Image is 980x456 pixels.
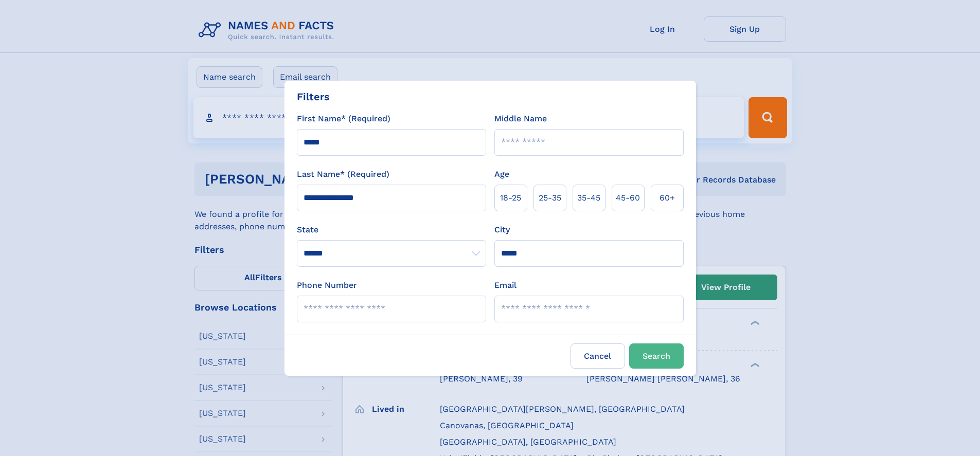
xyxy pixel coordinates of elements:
span: 60+ [660,192,675,204]
span: 35‑45 [577,192,600,204]
label: First Name* (Required) [297,113,390,125]
button: Search [629,343,684,369]
label: City [494,224,510,236]
div: Filters [297,89,330,104]
label: Middle Name [494,113,547,125]
span: 18‑25 [500,192,521,204]
label: Cancel [571,343,625,369]
label: State [297,224,486,236]
span: 25‑35 [539,192,561,204]
label: Last Name* (Required) [297,168,389,180]
label: Age [494,168,509,180]
label: Phone Number [297,279,357,291]
span: 45‑60 [616,192,640,204]
label: Email [494,279,516,291]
